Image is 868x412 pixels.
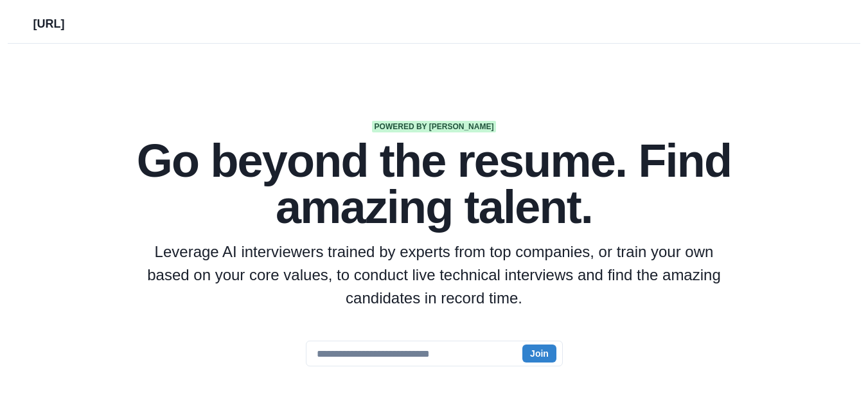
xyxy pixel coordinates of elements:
[372,121,497,132] span: Powered by [PERSON_NAME]
[126,138,743,230] h1: Go beyond the resume. Find amazing talent.
[146,240,722,310] p: Leverage AI interviewers trained by experts from top companies, or train your own based on your c...
[522,345,556,363] button: Join
[33,10,65,33] a: [URL]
